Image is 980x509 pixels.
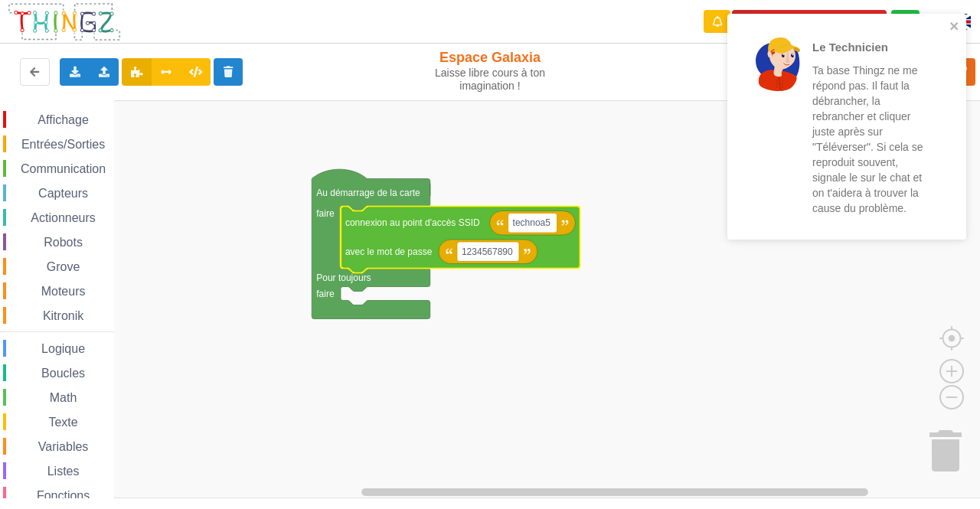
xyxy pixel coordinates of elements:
img: thingz_logo.png [7,2,122,42]
span: Entrées/Sorties [19,138,107,151]
text: avec le mot de passe [345,246,433,256]
span: Actionneurs [28,211,98,224]
span: Fonctions [34,489,92,502]
span: Moteurs [39,285,88,298]
span: Math [47,391,80,404]
text: 1234567890 [462,246,513,256]
span: Variables [36,440,91,453]
text: technoa5 [513,217,551,228]
text: connexion au point d'accès SSID [345,217,480,228]
button: close [949,20,960,34]
button: Appairer une carte [732,10,887,34]
span: Robots [41,236,85,249]
text: faire [316,207,335,218]
span: Listes [45,465,82,478]
text: faire [316,288,335,299]
span: Kitronik [41,309,86,322]
div: Laisse libre cours à ton imagination ! [408,67,573,93]
p: Ta base Thingz ne me répond pas. Il faut la débrancher, la rebrancher et cliquer juste après sur ... [812,63,932,216]
span: Affichage [35,113,90,126]
span: Communication [18,162,108,175]
span: Grove [44,260,83,273]
text: Pour toujours [316,272,371,282]
span: Capteurs [36,187,90,200]
p: Le Technicien [812,39,932,55]
text: Au démarrage de la carte [316,187,420,197]
div: Espace Galaxia [408,49,573,93]
span: Logique [39,342,87,355]
span: Boucles [39,367,87,380]
span: Texte [46,416,80,429]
